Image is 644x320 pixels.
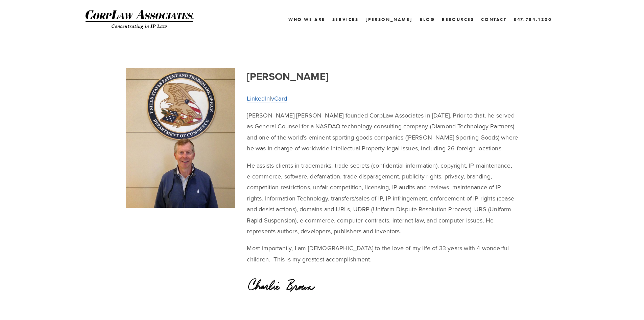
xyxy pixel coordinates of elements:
[247,243,518,265] p: Most importantly, I am [DEMOGRAPHIC_DATA] to the love of my life of 33 years with 4 wonderful chi...
[247,110,518,154] p: [PERSON_NAME] [PERSON_NAME] founded CorpLaw Associates in [DATE]. Prior to that, he served as Gen...
[248,276,315,292] img: Charlie Signature Small.png
[442,17,474,22] a: Resources
[332,15,359,24] a: Services
[365,15,412,24] a: [PERSON_NAME]
[288,15,325,24] a: Who We Are
[86,10,194,29] img: CorpLaw IP Law Firm
[481,15,506,24] a: Contact
[420,15,435,24] a: Blog
[247,160,518,237] p: He assists clients in trademarks, trade secrets (confidential information), copyright, IP mainten...
[514,15,552,24] a: 847.784.1300
[247,93,518,104] p: |
[247,69,328,84] strong: [PERSON_NAME]
[271,94,287,103] a: vCard
[126,68,236,208] img: Charlie.JPG
[247,94,269,103] a: LinkedIn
